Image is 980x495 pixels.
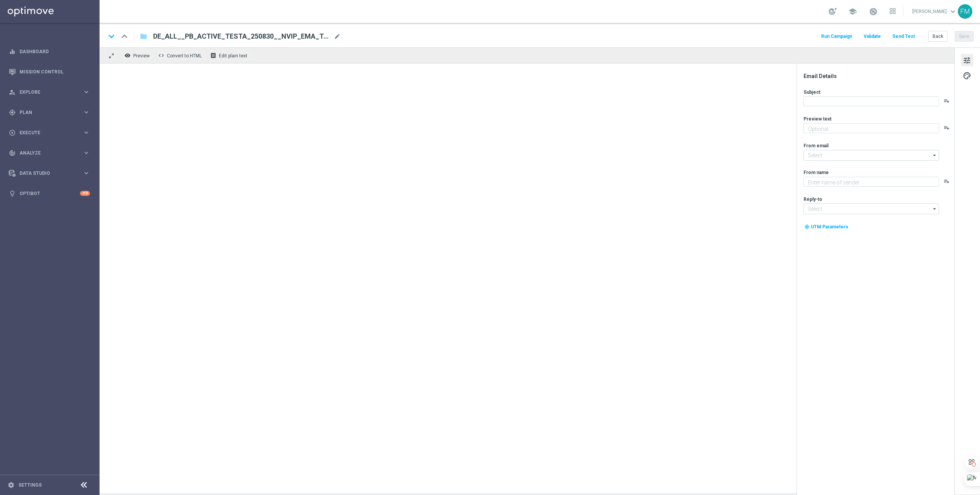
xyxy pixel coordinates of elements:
div: Analyze [9,150,83,156]
button: lightbulb Optibot +10 [8,191,90,197]
i: person_search [9,89,16,96]
span: mode_edit [334,33,341,40]
label: Subject [804,89,820,95]
button: playlist_add [944,125,950,131]
span: school [848,7,857,16]
div: +10 [80,191,90,196]
div: Dashboard [9,41,90,62]
div: Optibot [9,183,90,204]
div: Explore [9,89,83,96]
span: Analyze [20,151,83,155]
button: gps_fixed Plan keyboard_arrow_right [8,109,90,116]
i: track_changes [9,150,16,156]
button: playlist_add [944,178,950,184]
i: equalizer [9,48,16,55]
div: FM [958,4,972,19]
div: Data Studio [9,170,83,177]
i: lightbulb [9,190,16,197]
i: my_location [804,224,810,230]
button: Send Test [891,31,916,42]
i: keyboard_arrow_right [83,169,90,177]
input: Select [804,204,939,214]
div: Plan [9,109,83,116]
button: palette [961,69,973,81]
a: Mission Control [20,62,90,82]
div: Execute [9,129,83,136]
i: gps_fixed [9,109,16,116]
i: keyboard_arrow_right [83,129,90,136]
span: Explore [20,90,83,94]
button: equalizer Dashboard [8,49,90,55]
label: Reply-to [804,196,822,202]
span: keyboard_arrow_down [949,7,957,16]
button: tune [961,54,973,66]
input: Select [804,150,939,161]
span: Convert to HTML [167,53,202,59]
a: Settings [18,483,42,487]
span: Execute [20,130,83,135]
i: folder [140,32,147,41]
span: Data Studio [20,171,83,176]
i: arrow_drop_down [931,204,939,214]
i: arrow_drop_down [931,150,939,160]
span: Validate [864,34,881,39]
div: Email Details [804,73,954,80]
label: Preview text [804,116,831,122]
i: play_circle_outline [9,129,16,136]
i: keyboard_arrow_down [106,31,117,42]
span: Preview [133,53,150,59]
button: remove_red_eye Preview [122,50,153,60]
label: From name [804,169,829,176]
i: keyboard_arrow_right [83,88,90,96]
button: Mission Control [8,69,90,75]
button: folder [139,30,148,42]
span: DE_ALL__PB_ACTIVE_TESTA_250830__NVIP_EMA_TAC_LT [153,32,331,41]
button: my_location UTM Parameters [804,223,849,231]
button: Run Campaign [820,31,853,42]
a: Dashboard [20,41,90,62]
a: Optibot [20,183,80,204]
div: Mission Control [9,62,90,82]
i: remove_red_eye [124,52,131,59]
span: code [158,52,164,59]
button: Back [928,31,947,42]
i: receipt [210,52,216,59]
i: keyboard_arrow_right [83,149,90,156]
button: code Convert to HTML [156,50,205,60]
span: tune [963,55,971,65]
span: Plan [20,110,83,115]
button: track_changes Analyze keyboard_arrow_right [8,150,90,156]
button: Data Studio keyboard_arrow_right [8,170,90,176]
button: receipt Edit plain text [208,50,251,60]
i: settings [8,482,15,488]
button: play_circle_outline Execute keyboard_arrow_right [8,130,90,136]
span: palette [963,71,971,81]
button: person_search Explore keyboard_arrow_right [8,89,90,95]
a: [PERSON_NAME]keyboard_arrow_down [911,6,958,17]
label: From email [804,143,828,149]
span: UTM Parameters [811,224,848,230]
span: Edit plain text [219,53,247,59]
button: playlist_add [944,98,950,104]
i: keyboard_arrow_right [83,109,90,116]
button: Validate [862,31,882,42]
button: Save [955,31,973,42]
